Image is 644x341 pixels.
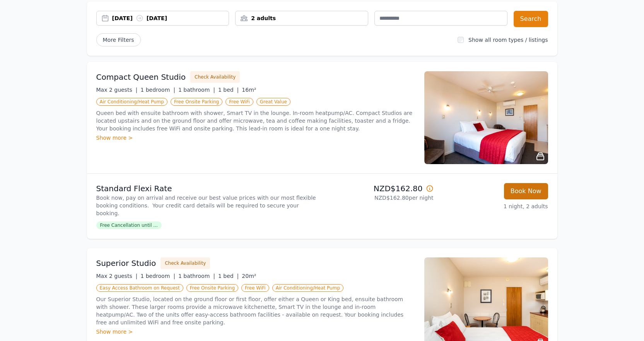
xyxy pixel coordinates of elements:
span: 1 bed | [218,273,239,279]
span: 1 bathroom | [178,273,215,279]
p: Book now, pay on arrival and receive our best value prices with our most flexible booking conditi... [96,194,319,217]
div: Show more > [96,328,415,336]
button: Search [514,11,548,27]
span: Free WiFi [225,98,253,106]
span: Max 2 guests | [96,87,138,93]
span: Air Conditioning/Heat Pump [96,98,167,106]
span: Great Value [256,98,290,106]
span: Free WiFi [241,284,269,292]
p: 1 night, 2 adults [440,202,548,210]
span: Air Conditioning/Heat Pump [272,284,343,292]
span: 16m² [242,87,256,93]
p: NZD$162.80 per night [325,194,434,202]
div: 2 adults [236,14,368,22]
p: Queen bed with ensuite bathroom with shower, Smart TV in the lounge. In-room heatpump/AC. Compact... [96,109,415,132]
span: Max 2 guests | [96,273,138,279]
span: Free Cancellation until ... [96,221,162,229]
span: More Filters [96,33,141,46]
p: Our Superior Studio, located on the ground floor or first floor, offer either a Queen or King bed... [96,295,415,326]
h3: Superior Studio [96,258,156,269]
span: 1 bathroom | [178,87,215,93]
p: Standard Flexi Rate [96,183,319,194]
button: Book Now [504,183,548,199]
span: Free Onsite Parking [171,98,222,106]
h3: Compact Queen Studio [96,72,186,82]
div: [DATE] [DATE] [112,14,229,22]
span: Free Onsite Parking [186,284,238,292]
span: 1 bed | [218,87,239,93]
button: Check Availability [190,71,240,83]
label: Show all room types / listings [468,37,548,43]
span: 20m² [242,273,256,279]
span: Easy Access Bathroom on Request [96,284,183,292]
div: Show more > [96,134,415,142]
button: Check Availability [161,257,210,269]
span: 1 bedroom | [140,87,175,93]
span: 1 bedroom | [140,273,175,279]
p: NZD$162.80 [325,183,434,194]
